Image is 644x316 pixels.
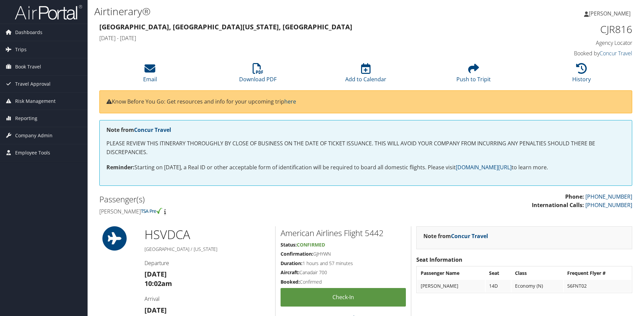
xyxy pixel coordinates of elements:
h5: GJHYWN [281,251,406,257]
span: Trips [15,41,27,58]
p: Know Before You Go: Get resources and info for your upcoming trip [106,97,625,106]
td: 56FNT02 [564,280,631,292]
img: airportal-logo.png [15,4,82,20]
h4: [PERSON_NAME] [99,208,361,215]
h2: American Airlines Flight 5442 [281,227,406,239]
strong: Reminder: [106,164,134,171]
h1: CJR816 [507,22,632,36]
strong: Status: [281,241,297,248]
span: Travel Approval [15,76,51,92]
strong: Note from [106,126,171,134]
span: Company Admin [15,127,53,144]
h4: Agency Locator [507,39,632,47]
p: PLEASE REVIEW THIS ITINERARY THOROUGHLY BY CLOSE OF BUSINESS ON THE DATE OF TICKET ISSUANCE. THIS... [106,139,625,156]
h1: Airtinerary® [94,4,456,19]
strong: Phone: [565,193,584,200]
a: Download PDF [239,67,277,83]
strong: Note from [423,232,488,240]
strong: Aircraft: [281,269,299,276]
h4: Departure [144,259,270,267]
a: Concur Travel [451,232,488,240]
th: Passenger Name [417,267,485,279]
h5: [GEOGRAPHIC_DATA] / [US_STATE] [144,246,270,253]
a: here [284,98,296,105]
h5: Confirmed [281,279,406,285]
h4: Arrival [144,295,270,303]
strong: [DATE] [144,306,167,315]
a: History [572,67,591,83]
span: Confirmed [297,241,325,248]
th: Frequent Flyer # [564,267,631,279]
a: Concur Travel [600,50,632,57]
img: tsa-precheck.png [141,208,163,214]
h5: 1 hours and 57 minutes [281,260,406,267]
a: Add to Calendar [345,67,386,83]
span: Dashboards [15,24,42,41]
h4: [DATE] - [DATE] [99,34,496,42]
th: Class [512,267,563,279]
span: Employee Tools [15,144,50,161]
th: Seat [486,267,511,279]
a: [PERSON_NAME] [584,3,637,24]
h2: Passenger(s) [99,194,361,205]
p: Starting on [DATE], a Real ID or other acceptable form of identification will be required to boar... [106,163,625,172]
td: 14D [486,280,511,292]
strong: [DATE] [144,269,167,279]
strong: Duration: [281,260,302,266]
a: [PHONE_NUMBER] [585,201,632,209]
span: Book Travel [15,58,41,75]
a: Push to Tripit [456,67,491,83]
td: [PERSON_NAME] [417,280,485,292]
h5: Canadair 700 [281,269,406,276]
span: Risk Management [15,93,56,110]
td: Economy (N) [512,280,563,292]
a: [PHONE_NUMBER] [585,193,632,200]
strong: International Calls: [532,201,584,209]
strong: Seat Information [416,256,462,263]
strong: [GEOGRAPHIC_DATA], [GEOGRAPHIC_DATA] [US_STATE], [GEOGRAPHIC_DATA] [99,22,352,31]
strong: Confirmation: [281,251,313,257]
span: [PERSON_NAME] [589,10,631,17]
span: Reporting [15,110,37,127]
a: Email [143,67,157,83]
h4: Booked by [507,50,632,57]
a: Check-in [281,288,406,307]
strong: Booked: [281,279,300,285]
a: Concur Travel [134,126,171,134]
strong: 10:02am [144,279,172,288]
h1: HSV DCA [144,226,270,243]
a: [DOMAIN_NAME][URL] [456,164,512,171]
